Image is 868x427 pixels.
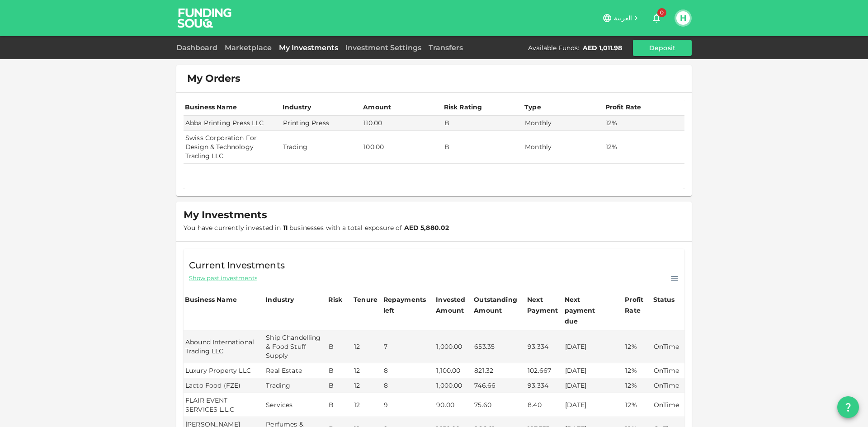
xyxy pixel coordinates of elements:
div: Profit Rate [625,294,650,316]
span: My Orders [187,72,241,85]
td: Trading [264,378,327,393]
div: Status [653,294,676,305]
a: My Investments [275,43,342,52]
td: B [327,378,352,393]
button: H [676,11,690,25]
div: Risk [328,294,346,305]
div: Next Payment [527,294,562,316]
strong: 11 [283,224,288,232]
td: 90.00 [434,393,472,417]
span: Current Investments [189,258,285,272]
span: 0 [657,8,666,17]
a: Investment Settings [342,43,425,52]
td: 1,000.00 [434,378,472,393]
td: 12 [352,393,382,417]
td: Luxury Property LLC [184,363,264,378]
td: OnTime [652,363,684,378]
td: B [327,363,352,378]
div: Tenure [354,294,377,305]
div: Outstanding Amount [474,294,519,316]
button: Deposit [633,40,692,56]
td: Real Estate [264,363,327,378]
td: OnTime [652,393,684,417]
div: Profit Rate [605,102,642,113]
td: 1,100.00 [434,363,472,378]
td: 653.35 [472,330,526,363]
td: 9 [382,393,435,417]
td: 12 [352,363,382,378]
td: 93.334 [526,378,563,393]
td: Swiss Corporation For Design & Technology Trading LLC [184,131,281,164]
td: OnTime [652,378,684,393]
td: B [327,393,352,417]
td: Monthly [523,131,604,164]
td: Abba Printing Press LLC [184,116,281,131]
td: 8 [382,378,435,393]
td: 93.334 [526,330,563,363]
td: 12% [623,378,651,393]
div: Amount [363,102,391,113]
a: Dashboard [176,43,221,52]
td: B [327,330,352,363]
td: 12% [623,330,651,363]
div: Business Name [185,102,237,113]
td: 8.40 [526,393,563,417]
td: 821.32 [472,363,526,378]
td: 102.667 [526,363,563,378]
td: 8 [382,363,435,378]
div: Industry [265,294,294,305]
td: 12% [623,363,651,378]
td: [DATE] [563,363,624,378]
td: [DATE] [563,393,624,417]
td: [DATE] [563,378,624,393]
div: Next payment due [565,294,610,327]
div: Invested Amount [436,294,471,316]
div: Risk Rating [444,102,482,113]
strong: AED 5,880.02 [404,224,449,232]
td: 746.66 [472,378,526,393]
a: Transfers [425,43,467,52]
div: Repayments left [383,294,429,316]
td: 1,000.00 [434,330,472,363]
td: Trading [281,131,362,164]
button: question [837,396,859,418]
td: Abound International Trading LLC [184,330,264,363]
td: 12 [352,330,382,363]
td: 12% [604,116,685,131]
td: 12% [604,131,685,164]
td: 12 [352,378,382,393]
td: 100.00 [362,131,442,164]
td: Printing Press [281,116,362,131]
span: Show past investments [189,274,257,282]
td: 110.00 [362,116,442,131]
div: Business Name [185,294,237,305]
td: 12% [623,393,651,417]
span: My Investments [184,209,267,221]
div: AED 1,011.98 [583,43,622,52]
a: Marketplace [221,43,275,52]
div: Available Funds : [528,43,579,52]
td: Lacto Food (FZE) [184,378,264,393]
div: Type [524,102,542,113]
td: Ship Chandelling & Food Stuff Supply [264,330,327,363]
button: 0 [647,9,665,27]
td: B [443,116,523,131]
td: [DATE] [563,330,624,363]
td: Monthly [523,116,604,131]
td: Services [264,393,327,417]
td: FLAIR EVENT SERVICES L.L.C [184,393,264,417]
span: You have currently invested in businesses with a total exposure of [184,224,449,232]
td: 75.60 [472,393,526,417]
div: Industry [283,102,311,113]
